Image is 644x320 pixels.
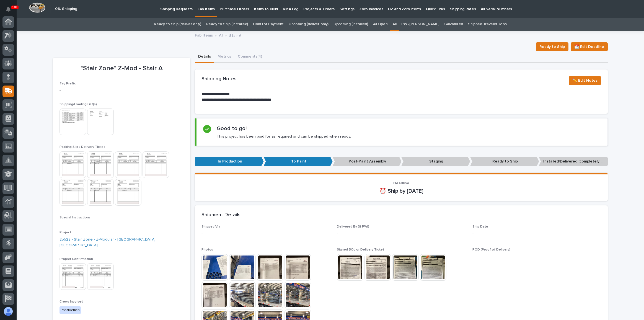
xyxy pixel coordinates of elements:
span: Delivered By (if PWI) [337,225,369,228]
p: Stair A [229,32,241,38]
span: Ready to Ship [539,43,565,50]
a: Ready to Ship (deliver only) [154,18,201,31]
span: Shipping/Loading List(s) [60,103,97,106]
span: Project Confirmation [60,257,93,261]
span: Shipped Via [201,225,220,228]
a: Hold for Payment [253,18,284,31]
p: ⏰ Ship by [DATE] [201,188,601,194]
a: Galvanized [444,18,463,31]
p: - [201,231,330,237]
span: 📆 Edit Deadline [574,43,604,50]
button: 📆 Edit Deadline [571,42,608,51]
span: Crews Involved [60,300,83,303]
span: Project [60,231,71,234]
span: Deadline [393,181,409,185]
p: Post-Paint Assembly [333,157,402,166]
p: - [472,231,601,237]
p: - [337,231,465,237]
p: In Production [195,157,264,166]
span: POD (Proof of Delivery) [472,248,510,251]
a: Ready to Ship (installed) [206,18,248,31]
button: ✏️ Edit Notes [569,76,601,85]
p: Ready to Ship [470,157,539,166]
a: 25522 - Stair Zone - Z-Modular - [GEOGRAPHIC_DATA] [GEOGRAPHIC_DATA] [60,237,184,248]
a: Fab Items [195,32,213,38]
a: All [392,18,396,31]
button: Ready to Ship [536,42,568,51]
a: Shipped Traveler Jobs [468,18,507,31]
span: Signed BOL or Delivery Ticket [337,248,384,251]
span: Ship Date [472,225,488,228]
a: PWI/[PERSON_NAME] [401,18,439,31]
span: Photos [201,248,213,251]
button: Details [195,51,214,63]
a: Upcoming (installed) [333,18,368,31]
p: To Paint [264,157,333,166]
a: Upcoming (deliver only) [289,18,329,31]
span: Tag Prefix [60,82,76,85]
h2: Shipment Details [201,212,240,218]
h2: Good to go! [217,125,247,132]
button: users-avatar [2,306,14,317]
span: Packing Slip / Delivery Ticket [60,145,105,149]
p: - [472,254,601,260]
p: This project has been paid for as required and can be shipped when ready. [217,134,351,139]
a: All [219,32,223,38]
div: Production [60,306,81,314]
p: *Stair Zone* Z-Mod - Stair A [60,64,184,73]
button: Metrics [214,51,234,63]
p: 101 [12,5,18,9]
a: All Open [373,18,388,31]
button: Comments (4) [234,51,265,63]
p: Installed/Delivered (completely done) [539,157,608,166]
span: ✏️ Edit Notes [572,77,598,84]
h2: Shipping Notes [201,76,237,82]
span: Special Instructions [60,216,90,219]
button: Notifications [2,3,14,15]
h2: 06. Shipping [55,7,77,11]
p: Staging [401,157,470,166]
img: Workspace Logo [29,2,45,13]
p: - [60,88,184,94]
div: Notifications101 [7,7,14,16]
